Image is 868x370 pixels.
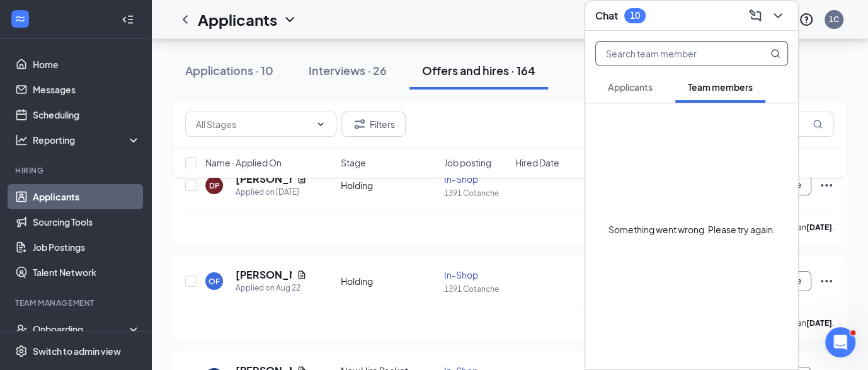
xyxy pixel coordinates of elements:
[236,186,307,199] div: Applied on [DATE]
[33,52,140,77] a: Home
[236,282,307,294] div: Applied on Aug 22
[205,156,282,169] span: Name · Applied On
[422,62,535,78] div: Offers and hires · 164
[282,12,297,27] svg: ChevronDown
[15,323,28,335] svg: UserCheck
[33,345,121,357] div: Switch to admin view
[515,156,559,169] span: Hired Date
[236,268,292,282] h5: [PERSON_NAME]
[806,223,832,232] b: [DATE]
[799,12,814,27] svg: QuestionInfo
[608,81,653,93] span: Applicants
[341,156,366,169] span: Stage
[208,276,220,287] div: OF
[33,77,140,102] a: Messages
[341,275,437,287] div: Holding
[15,165,138,176] div: Hiring
[178,12,193,27] svg: ChevronLeft
[829,14,839,25] div: 1C
[316,119,326,129] svg: ChevronDown
[33,209,140,234] a: Sourcing Tools
[309,62,387,78] div: Interviews · 26
[768,6,788,26] button: ChevronDown
[33,134,141,146] div: Reporting
[608,224,775,235] span: Something went wrong. Please try again.
[819,274,834,289] svg: Ellipses
[15,345,28,357] svg: Settings
[198,9,277,30] h1: Applicants
[813,119,823,129] svg: MagnifyingGlass
[122,13,134,26] svg: Collapse
[444,284,508,294] div: 1391 Cotanche
[33,323,130,335] div: Onboarding
[825,327,855,357] iframe: Intercom live chat
[745,6,765,26] button: ComposeMessage
[341,112,406,137] button: Filter Filters
[14,13,26,25] svg: WorkstreamLogo
[770,8,785,23] svg: ChevronDown
[444,188,508,199] div: 1391 Cotanche
[196,117,311,131] input: All Stages
[15,134,28,146] svg: Analysis
[770,49,780,59] svg: MagnifyingGlass
[596,42,745,66] input: Search team member
[748,8,763,23] svg: ComposeMessage
[33,184,140,209] a: Applicants
[630,10,640,21] div: 10
[352,117,367,132] svg: Filter
[297,270,307,280] svg: Document
[688,81,753,93] span: Team members
[15,298,138,308] div: Team Management
[33,102,140,127] a: Scheduling
[185,62,273,78] div: Applications · 10
[33,234,140,260] a: Job Postings
[33,260,140,285] a: Talent Network
[806,318,832,328] b: [DATE]
[444,156,491,169] span: Job posting
[595,9,618,23] h3: Chat
[444,269,508,281] div: In-Shop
